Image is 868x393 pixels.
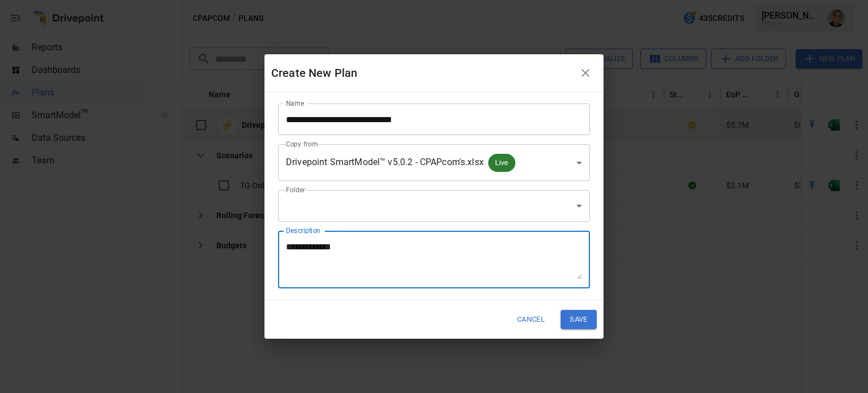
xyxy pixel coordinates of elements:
label: Folder [286,185,305,195]
label: Copy from [286,139,318,149]
div: Create New Plan [271,64,574,82]
label: Description [286,226,320,235]
span: Drivepoint SmartModel™ v5.0.2 - CPAPcom's.xlsx [286,157,484,167]
button: Save [561,310,597,329]
button: Cancel [510,310,552,329]
span: Live [488,156,515,169]
label: Name [286,98,304,108]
